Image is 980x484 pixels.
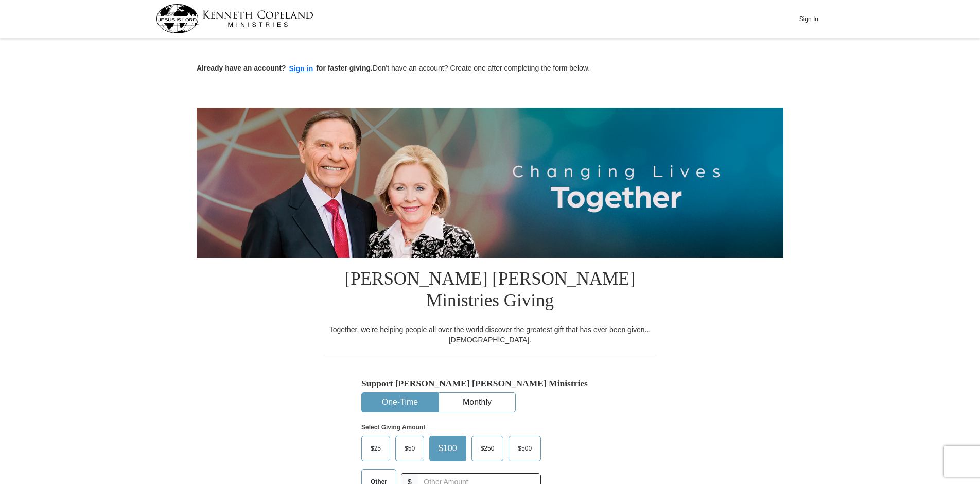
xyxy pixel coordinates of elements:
h5: Support [PERSON_NAME] [PERSON_NAME] Ministries [361,378,619,389]
div: Together, we're helping people all over the world discover the greatest gift that has ever been g... [323,324,657,345]
span: $25 [365,441,386,456]
span: $500 [513,441,537,456]
button: Monthly [439,393,515,412]
strong: Select Giving Amount [361,424,425,431]
img: kcm-header-logo.svg [156,4,313,33]
button: Sign in [286,63,317,75]
button: Sign In [793,11,824,27]
p: Don't have an account? Create one after completing the form below. [197,63,783,75]
h1: [PERSON_NAME] [PERSON_NAME] Ministries Giving [323,258,657,324]
span: $50 [399,441,420,456]
span: $100 [433,441,462,456]
strong: Already have an account? for faster giving. [197,64,373,72]
button: One-Time [362,393,438,412]
span: $250 [476,441,500,456]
